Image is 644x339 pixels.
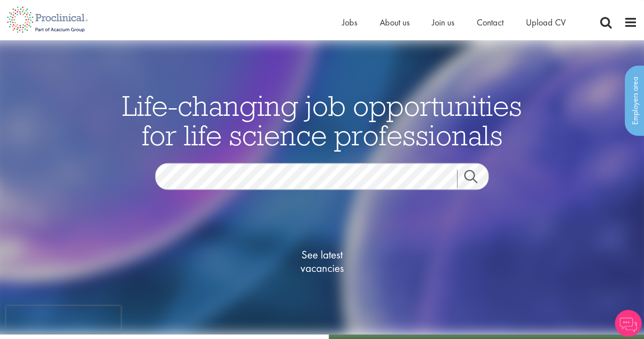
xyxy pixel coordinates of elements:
[432,17,454,28] a: Join us
[122,87,522,153] span: Life-changing job opportunities for life science professionals
[457,169,496,187] a: Job search submit button
[526,17,566,28] a: Upload CV
[477,17,504,28] a: Contact
[342,17,357,28] a: Jobs
[277,248,367,275] span: See latest vacancies
[380,17,410,28] a: About us
[277,212,367,310] a: See latestvacancies
[615,310,642,337] img: Chatbot
[6,306,121,333] iframe: reCAPTCHA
